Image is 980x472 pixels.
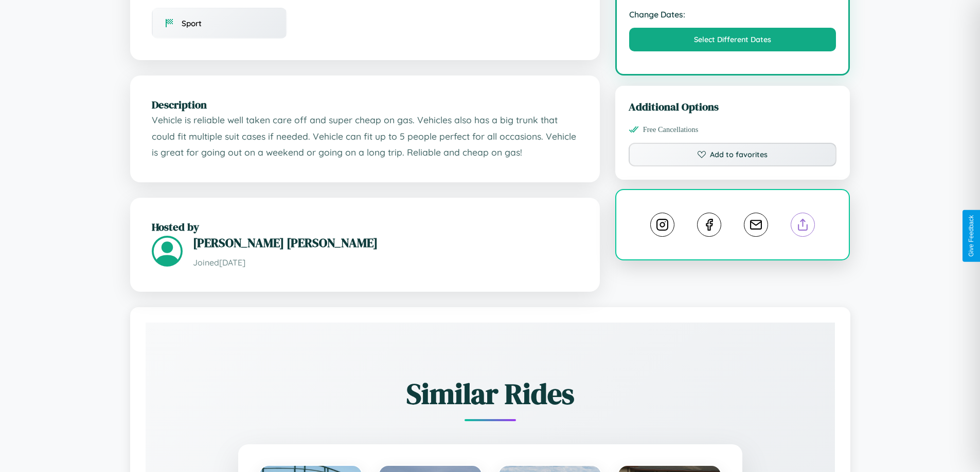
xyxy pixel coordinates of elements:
[629,9,836,20] strong: Change Dates:
[152,219,578,234] h2: Hosted by
[193,234,578,251] h3: [PERSON_NAME] [PERSON_NAME]
[152,97,578,112] h2: Description
[968,215,975,257] div: Give Feedback
[629,99,837,114] h3: Additional Options
[152,112,578,161] p: Vehicle is reliable well taken care off and super cheap on gas. Vehicles also has a big trunk tha...
[182,374,799,413] h2: Similar Rides
[629,28,836,51] button: Select Different Dates
[629,143,837,166] button: Add to favorites
[182,18,202,28] span: Sport
[643,125,699,134] span: Free Cancellations
[193,255,578,270] p: Joined [DATE]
